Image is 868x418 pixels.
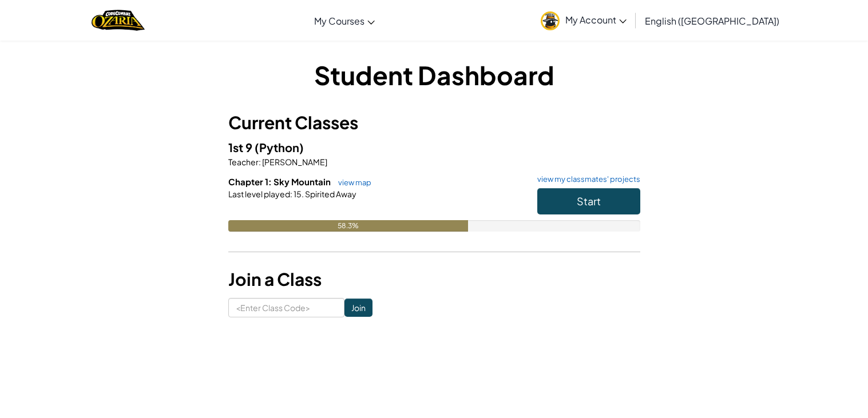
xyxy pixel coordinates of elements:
[259,157,261,167] span: :
[228,57,640,93] h1: Student Dashboard
[92,9,145,32] img: Home
[290,189,292,199] span: :
[228,110,640,136] h3: Current Classes
[577,194,601,208] span: Start
[565,14,627,26] span: My Account
[639,5,785,36] a: English ([GEOGRAPHIC_DATA])
[228,140,255,154] span: 1st 9
[344,298,372,317] input: Join
[532,176,640,183] a: view my classmates' projects
[535,2,632,38] a: My Account
[228,266,640,292] h3: Join a Class
[541,11,560,30] img: avatar
[228,220,469,232] div: 58.3%
[645,15,779,27] span: English ([GEOGRAPHIC_DATA])
[332,178,371,187] a: view map
[292,189,304,199] span: 15.
[255,140,304,154] span: (Python)
[261,157,327,167] span: [PERSON_NAME]
[92,9,145,32] a: Ozaria by CodeCombat logo
[304,189,356,199] span: Spirited Away
[228,298,344,317] input: <Enter Class Code>
[308,5,381,36] a: My Courses
[228,189,290,199] span: Last level played
[314,15,364,27] span: My Courses
[537,188,640,214] button: Start
[228,157,259,167] span: Teacher
[228,176,332,187] span: Chapter 1: Sky Mountain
